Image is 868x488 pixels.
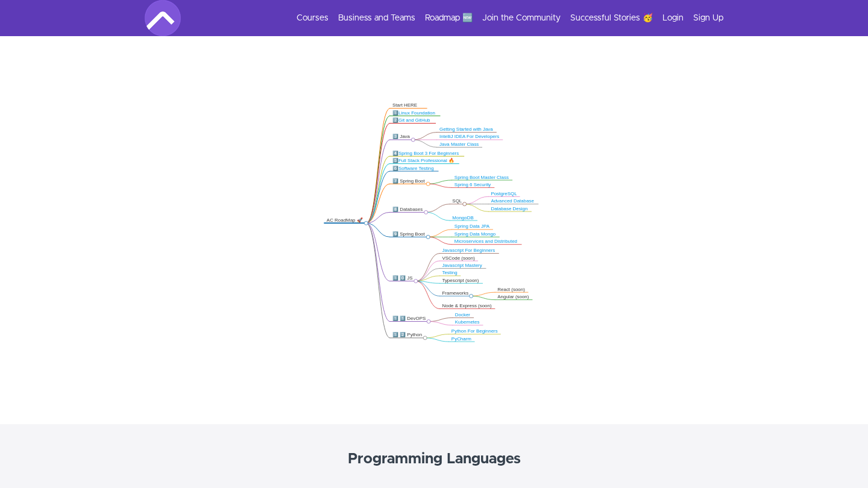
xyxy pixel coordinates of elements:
[398,110,435,115] a: Linux Foundation
[392,117,433,124] div: 2️⃣
[454,182,491,187] a: Spring 6 Security
[497,286,525,292] div: React (soon)
[392,231,426,237] div: 9️⃣ Spring Boot
[327,217,364,223] div: AC RoadMap 🚀
[452,215,473,220] a: MongoDB
[452,198,462,204] div: SQL
[454,231,495,236] a: Spring Data Mongo
[398,158,454,163] a: Full Stack Professional 🔥
[442,263,482,267] a: Javascript Mastery
[442,277,480,283] div: Typescript (soon)
[454,239,517,243] a: Microservices and Distributed
[398,166,434,170] a: Software Testing
[439,142,479,146] a: Java Master Class
[442,270,457,275] a: Testing
[439,134,499,139] a: IntelliJ IDEA For Developers
[338,12,415,24] a: Business and Teams
[392,102,424,114] div: Start HERE 👋🏿
[392,178,426,184] div: 7️⃣ Spring Boot
[454,224,489,228] a: Spring Data JPA
[348,452,521,466] strong: Programming Languages
[392,206,424,212] div: 8️⃣ Databases
[398,117,430,122] a: Git and GitHub
[442,248,495,252] a: Javascript For Beginners
[442,255,475,261] div: VSCode (soon)
[392,332,423,338] div: 1️⃣ 2️⃣ Python
[392,275,414,281] div: 1️⃣ 0️⃣ JS
[392,150,461,156] div: 4️⃣
[482,12,561,24] a: Join the Community
[455,319,480,324] a: Kubernetes
[442,290,468,296] div: Frameworks
[455,312,470,317] a: Docker
[392,134,410,140] div: 3️⃣ Java
[425,12,473,24] a: Roadmap 🆕
[439,127,493,131] a: Getting Started with Java
[451,328,498,333] a: Python For Beginners
[392,110,437,116] div: 1️⃣
[297,12,329,24] a: Courses
[398,151,459,155] a: Spring Boot 3 For Beginners
[491,198,534,203] a: Advanced Database
[454,175,509,180] a: Spring Boot Master Class
[442,303,492,309] div: Node & Express (soon)
[392,165,435,171] div: 6️⃣
[662,12,684,24] a: Login
[570,12,653,24] a: Successful Stories 🥳
[451,336,471,341] a: PyCharm
[392,316,426,322] div: 1️⃣ 1️⃣ DevOPS
[497,294,529,300] div: Angular (soon)
[392,158,456,164] div: 5️⃣
[491,191,517,196] a: PostgreSQL
[491,206,527,211] a: Database Design
[693,12,723,24] a: Sign Up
